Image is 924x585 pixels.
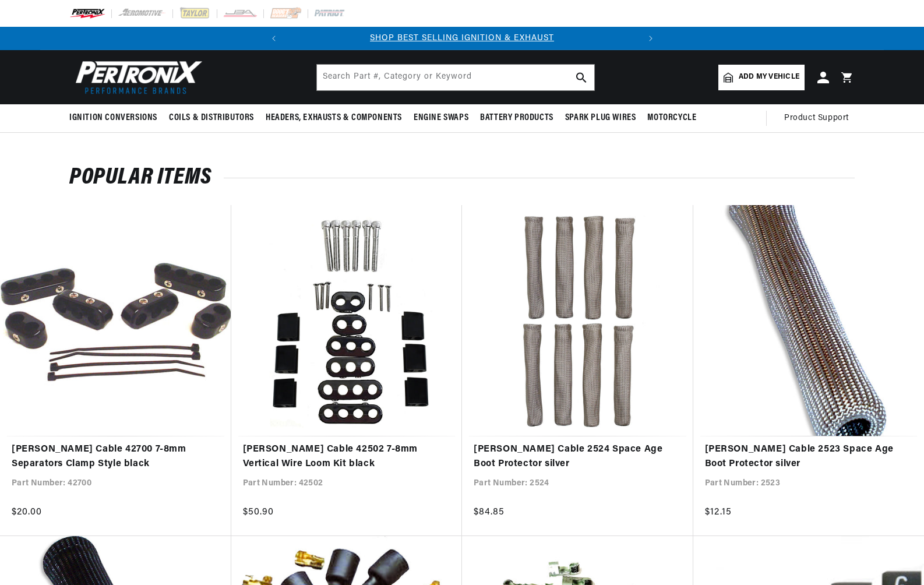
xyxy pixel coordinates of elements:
[414,112,468,124] span: Engine Swaps
[565,112,636,124] span: Spark Plug Wires
[12,442,220,472] a: [PERSON_NAME] Cable 42700 7-8mm Separators Clamp Style black
[370,34,554,43] a: SHOP BEST SELLING IGNITION & EXHAUST
[40,27,884,50] slideshow-component: Translation missing: en.sections.announcements.announcement_bar
[317,65,594,90] input: Search Part #, Category or Keyword
[647,112,696,124] span: Motorcycle
[474,104,559,132] summary: Battery Products
[69,104,163,132] summary: Ignition Conversions
[474,442,682,472] a: [PERSON_NAME] Cable 2524 Space Age Boot Protector silver
[266,112,402,124] span: Headers, Exhausts & Components
[784,104,855,132] summary: Product Support
[163,104,260,132] summary: Coils & Distributors
[639,27,662,50] button: Translation missing: en.sections.announcements.next_announcement
[69,57,203,97] img: Pertronix
[169,112,254,124] span: Coils & Distributors
[569,65,594,90] button: search button
[784,112,849,125] span: Product Support
[480,112,553,124] span: Battery Products
[408,104,474,132] summary: Engine Swaps
[260,104,408,132] summary: Headers, Exhausts & Components
[243,442,451,472] a: [PERSON_NAME] Cable 42502 7-8mm Vertical Wire Loom Kit black
[559,104,642,132] summary: Spark Plug Wires
[641,104,702,132] summary: Motorcycle
[705,442,913,472] a: [PERSON_NAME] Cable 2523 Space Age Boot Protector silver
[739,72,799,83] span: Add my vehicle
[285,32,639,45] div: 1 of 2
[69,112,157,124] span: Ignition Conversions
[718,65,805,90] a: Add my vehicle
[262,27,285,50] button: Translation missing: en.sections.announcements.previous_announcement
[69,168,855,188] h2: Popular items
[285,32,639,45] div: Announcement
